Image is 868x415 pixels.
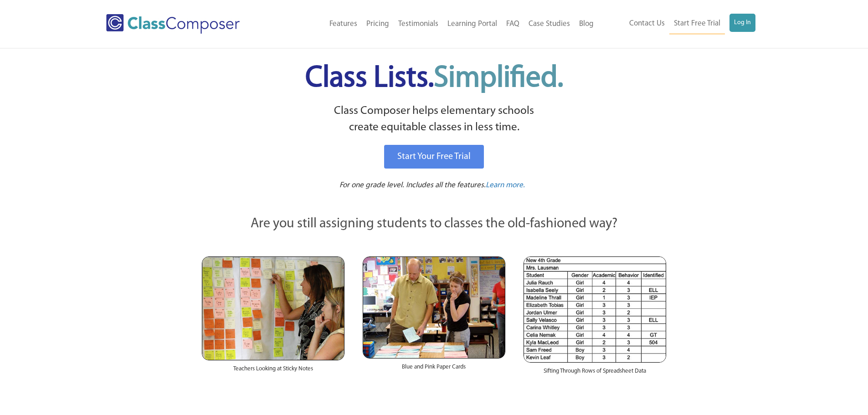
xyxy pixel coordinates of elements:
img: Class Composer [106,14,240,34]
a: Log In [729,14,755,32]
a: Start Your Free Trial [384,145,484,169]
img: Spreadsheets [524,256,666,363]
nav: Header Menu [277,14,598,34]
a: FAQ [502,14,524,34]
div: Sifting Through Rows of Spreadsheet Data [524,363,666,384]
img: Blue and Pink Paper Cards [363,256,505,358]
a: Learning Portal [443,14,502,34]
span: Class Lists. [305,64,563,93]
div: Teachers Looking at Sticky Notes [202,360,344,382]
a: Features [325,14,362,34]
a: Testimonials [394,14,443,34]
span: Learn more. [486,181,525,189]
a: Learn more. [486,180,525,191]
a: Pricing [362,14,394,34]
p: Are you still assigning students to classes the old-fashioned way? [202,214,667,234]
div: Blue and Pink Paper Cards [363,359,505,380]
a: Start Free Trial [669,14,725,34]
span: Start Your Free Trial [397,152,471,161]
img: Teachers Looking at Sticky Notes [202,256,344,360]
a: Case Studies [524,14,575,34]
nav: Header Menu [598,14,755,34]
a: Contact Us [625,14,669,34]
a: Blog [575,14,598,34]
span: Simplified. [434,64,563,93]
p: Class Composer helps elementary schools create equitable classes in less time. [200,103,668,136]
span: For one grade level. Includes all the features. [339,181,486,189]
